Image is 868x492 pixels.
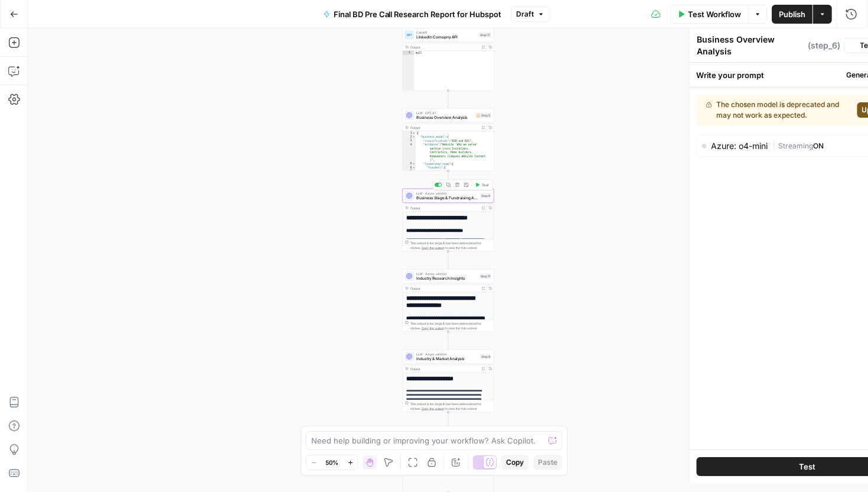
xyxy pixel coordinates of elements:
div: Call APILinkedIn Comapny APIStep 17Outputnull [403,28,494,90]
span: LLM · Azure: o4-mini [416,352,478,357]
span: Draft [516,9,534,20]
span: Industry Research Insights [416,276,477,281]
div: This output is too large & has been abbreviated for review. to view the full content. [410,321,491,331]
div: This output is too large & has been abbreviated for review. to view the full content. [410,402,491,411]
g: Edge from step_6 to step_11 [448,251,449,268]
span: Toggle code folding, rows 6 through 8 [412,166,416,170]
g: Edge from step_8 to step_32 [448,412,449,429]
span: ON [813,141,824,150]
div: Step 11 [479,274,491,279]
div: 4 [403,143,416,163]
span: Publish [779,8,805,20]
span: Business Stage & Fundraising Analysis [416,195,478,201]
div: Output [410,125,478,130]
div: The chosen model is deprecated and may not work as expected. [706,99,852,121]
div: 7 [403,170,416,174]
span: LLM · Azure: o4-mini [416,271,477,276]
div: Output [410,286,478,291]
span: Test Workflow [688,8,741,20]
span: LLM · GPT-4.1 [416,111,473,115]
span: Toggle code folding, rows 2 through 15 [412,135,416,140]
span: Toggle code folding, rows 5 through 14 [412,162,416,166]
button: Copy [501,455,528,470]
button: Draft [511,7,550,22]
div: LLM · GPT-4.1Business Overview AnalysisStep 5Output{ "business_model":{ "classification":"B2B and... [403,108,494,171]
div: 2 [403,135,416,140]
div: Step 8 [480,354,491,360]
span: Copy the output [422,246,444,250]
g: Edge from step_11 to step_8 [448,332,449,349]
span: Paste [538,457,557,468]
span: Test [482,182,489,187]
span: | [772,139,778,151]
div: Step 17 [479,33,491,38]
button: Final BD Pre Call Research Report for Hubspot [316,5,508,24]
button: Paste [533,455,562,470]
span: Toggle code folding, rows 1 through 36 [412,131,416,135]
button: Test Workflow [670,5,749,24]
span: Final BD Pre Call Research Report for Hubspot [334,8,501,20]
span: Test [799,461,815,472]
g: Edge from step_5 to step_6 [448,171,449,188]
span: Copy the output [422,407,444,410]
span: LinkedIn Comapny API [416,34,477,40]
button: Publish [772,5,812,24]
g: Edge from step_17 to step_5 [448,90,449,108]
span: Streaming [778,141,813,150]
div: Output [410,367,478,371]
span: Copy the output [422,326,444,330]
button: Test [473,181,491,189]
div: Output [410,45,478,50]
div: Azure: o4-mini [711,142,768,150]
div: Step 5 [475,112,491,118]
div: LLM · Azure: o4-miniBusiness Stage & Fundraising AnalysisStep 6TestOutput**** **** **** **** ****... [403,189,494,251]
span: ( step_6 ) [808,40,840,51]
span: 50% [325,458,338,467]
span: LLM · Azure: o4-mini [416,191,478,196]
span: Business Overview Analysis [416,115,473,121]
div: 1 [403,131,416,135]
div: 5 [403,162,416,166]
textarea: Business Overview Analysis [697,34,805,57]
div: Output [410,206,478,211]
span: Copy [506,457,524,468]
span: Call API [416,30,477,35]
div: 1 [403,51,415,55]
div: 6 [403,166,416,170]
div: Step 6 [480,193,491,199]
div: This output is too large & has been abbreviated for review. to view the full content. [410,241,491,250]
div: 3 [403,139,416,143]
span: Industry & Market Analysis [416,356,478,362]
